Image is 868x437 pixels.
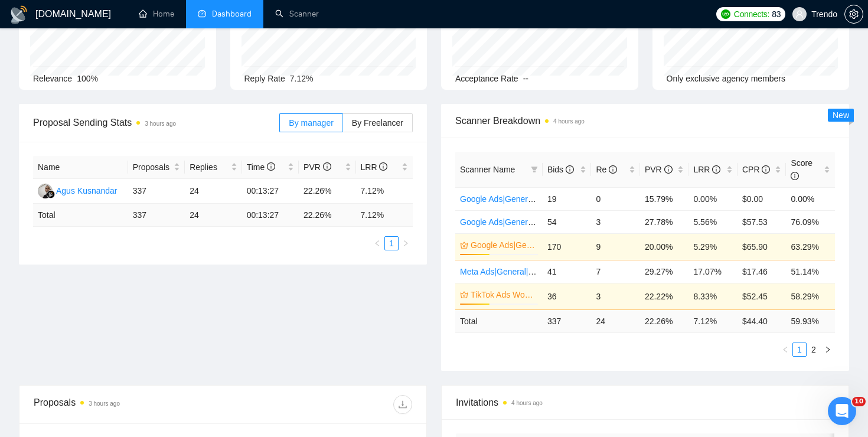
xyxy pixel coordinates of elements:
[33,74,72,83] span: Relevance
[782,346,789,353] span: left
[828,397,856,425] iframe: Intercom live chat
[543,283,592,309] td: 36
[791,172,799,180] span: info-circle
[786,283,835,309] td: 58.29%
[384,236,399,250] li: 1
[33,156,128,179] th: Name
[547,165,574,174] span: Bids
[640,210,689,233] td: 27.78%
[460,165,515,174] span: Scanner Name
[721,9,730,19] img: upwork-logo.png
[47,190,55,198] img: gigradar-bm.png
[688,309,738,332] td: 7.12 %
[688,233,738,260] td: 5.29%
[128,179,185,204] td: 337
[471,239,536,252] a: Google Ads|General|[GEOGRAPHIC_DATA]+[GEOGRAPHIC_DATA]|
[528,161,540,178] span: filter
[738,260,787,283] td: $17.46
[778,343,792,357] li: Previous Page
[145,120,176,127] time: 3 hours ago
[852,397,866,406] span: 10
[688,283,738,309] td: 8.33%
[128,156,185,179] th: Proposals
[385,237,398,250] a: 1
[304,162,331,172] span: PVR
[688,210,738,233] td: 5.56%
[379,162,387,171] span: info-circle
[821,343,835,357] button: right
[795,10,804,18] span: user
[471,288,536,301] a: TikTok Ads World 1
[89,400,120,407] time: 3 hours ago
[844,9,863,19] a: setting
[772,8,781,21] span: 83
[399,236,413,250] button: right
[833,110,849,120] span: New
[543,233,592,260] td: 170
[792,343,807,357] li: 1
[38,184,53,198] img: AK
[543,309,592,332] td: 337
[361,162,388,172] span: LRR
[688,187,738,210] td: 0.00%
[640,233,689,260] td: 20.00%
[640,260,689,283] td: 29.27%
[247,162,275,172] span: Time
[845,9,863,19] span: setting
[393,395,412,414] button: download
[370,236,384,250] button: left
[786,187,835,210] td: 0.00%
[786,210,835,233] td: 76.09%
[640,309,689,332] td: 22.26 %
[460,217,641,227] a: Google Ads|General|EU+[GEOGRAPHIC_DATA]|
[791,158,812,181] span: Score
[553,118,585,125] time: 4 hours ago
[133,161,171,174] span: Proposals
[128,204,185,227] td: 337
[738,309,787,332] td: $ 44.40
[299,179,355,204] td: 22.26%
[455,309,543,332] td: Total
[289,118,333,128] span: By manager
[667,74,786,83] span: Only exclusive agency members
[596,165,617,174] span: Re
[762,165,770,174] span: info-circle
[591,187,640,210] td: 0
[34,395,223,414] div: Proposals
[352,118,403,128] span: By Freelancer
[460,267,632,276] a: Meta Ads|General|EU+[GEOGRAPHIC_DATA]|
[212,9,252,19] span: Dashboard
[738,233,787,260] td: $65.90
[38,185,118,195] a: AKAgus Kusnandar
[738,210,787,233] td: $57.53
[688,260,738,283] td: 17.07%
[356,204,413,227] td: 7.12 %
[460,194,625,204] a: Google Ads|General|[GEOGRAPHIC_DATA]|
[242,204,299,227] td: 00:13:27
[267,162,275,171] span: info-circle
[185,179,242,204] td: 24
[370,236,384,250] li: Previous Page
[543,210,592,233] td: 54
[523,74,528,83] span: --
[566,165,574,174] span: info-circle
[455,113,835,128] span: Scanner Breakdown
[275,9,319,19] a: searchScanner
[185,156,242,179] th: Replies
[821,343,835,357] li: Next Page
[139,9,174,19] a: homeHome
[543,187,592,210] td: 19
[198,9,206,18] span: dashboard
[460,291,468,299] span: crown
[640,283,689,309] td: 22.22%
[742,165,770,174] span: CPR
[778,343,792,357] button: left
[402,240,409,247] span: right
[374,240,381,247] span: left
[640,187,689,210] td: 15.79%
[738,283,787,309] td: $52.45
[591,260,640,283] td: 7
[807,343,820,356] a: 2
[244,74,285,83] span: Reply Rate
